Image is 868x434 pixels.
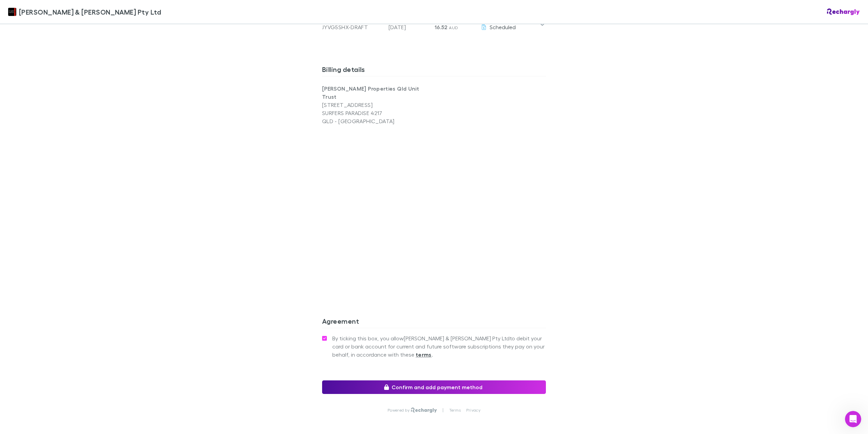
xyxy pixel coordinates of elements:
[416,351,432,358] strong: terms
[845,411,861,427] iframe: Intercom live chat
[322,317,546,328] h3: Agreement
[435,24,448,31] span: 16.52
[322,117,434,125] p: QLD - [GEOGRAPHIC_DATA]
[322,380,546,394] button: Confirm and add payment method
[322,84,434,101] p: [PERSON_NAME] Properties Qld Unit Trust
[322,65,546,76] h3: Billing details
[490,24,516,30] span: Scheduled
[322,109,434,117] p: SURFERS PARADISE 4217
[449,25,458,30] span: AUD
[411,408,437,413] img: Rechargly Logo
[827,8,860,15] img: Rechargly Logo
[19,7,161,17] span: [PERSON_NAME] & [PERSON_NAME] Pty Ltd
[322,101,434,109] p: [STREET_ADDRESS]
[466,408,480,413] a: Privacy
[388,408,411,413] p: Powered by
[322,23,383,31] div: JYVG5SHX-DRAFT
[442,408,443,413] p: |
[321,129,547,286] iframe: Secure address input frame
[449,408,461,413] a: Terms
[8,8,16,16] img: Douglas & Harrison Pty Ltd's Logo
[389,23,429,31] p: [DATE]
[332,334,546,359] span: By ticking this box, you allow [PERSON_NAME] & [PERSON_NAME] Pty Ltd to debit your card or bank a...
[317,11,551,38] div: Invoice NumberJYVG5SHX-DRAFTInvoice Date[DATE]Amount Due16.52 AUDStatusScheduled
